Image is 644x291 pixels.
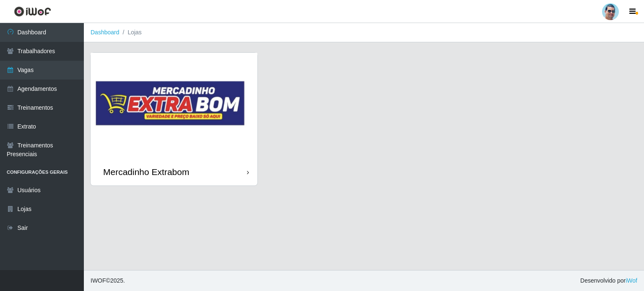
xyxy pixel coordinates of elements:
span: © 2025 . [91,276,125,285]
img: cardImg [91,53,257,158]
a: Mercadinho Extrabom [91,53,257,185]
span: Desenvolvido por [580,276,637,285]
span: IWOF [91,277,106,284]
div: Mercadinho Extrabom [103,167,189,177]
nav: breadcrumb [84,23,644,42]
li: Lojas [119,28,142,37]
a: Dashboard [91,29,119,36]
img: CoreUI Logo [14,6,51,17]
a: iWof [626,277,637,284]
